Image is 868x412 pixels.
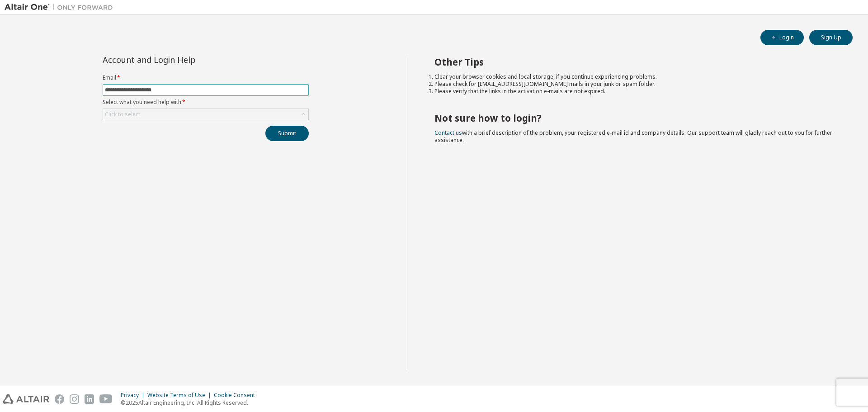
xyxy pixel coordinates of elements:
[3,394,49,404] img: altair_logo.svg
[99,394,113,404] img: youtube.svg
[103,74,309,81] label: Email
[103,99,309,106] label: Select what you need help with
[85,394,94,404] img: linkedin.svg
[265,126,309,141] button: Submit
[70,394,79,404] img: instagram.svg
[105,111,140,118] div: Click to select
[103,109,308,120] div: Click to select
[5,3,118,12] img: Altair One
[55,394,64,404] img: facebook.svg
[760,30,804,45] button: Login
[121,399,260,407] p: © 2025 Altair Engineering, Inc. All Rights Reserved.
[434,56,837,68] h2: Other Tips
[121,392,147,399] div: Privacy
[434,81,837,88] li: Please check for [EMAIL_ADDRESS][DOMAIN_NAME] mails in your junk or spam folder.
[434,129,832,144] span: with a brief description of the problem, your registered e-mail id and company details. Our suppo...
[214,392,260,399] div: Cookie Consent
[147,392,214,399] div: Website Terms of Use
[434,88,837,95] li: Please verify that the links in the activation e-mails are not expired.
[434,112,837,124] h2: Not sure how to login?
[103,56,268,63] div: Account and Login Help
[809,30,853,45] button: Sign Up
[434,73,837,81] li: Clear your browser cookies and local storage, if you continue experiencing problems.
[434,129,462,137] a: Contact us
